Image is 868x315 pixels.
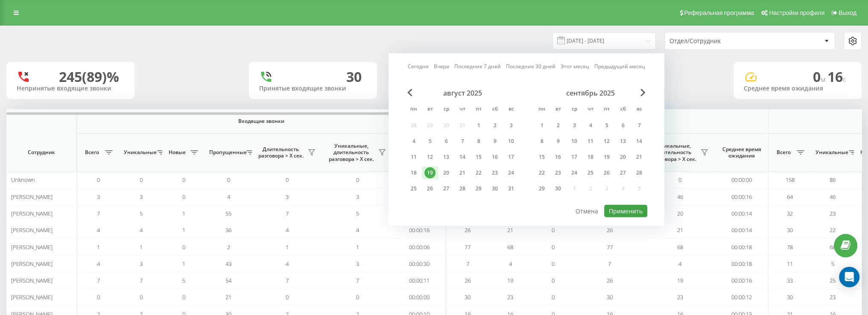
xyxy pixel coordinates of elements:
span: 5 [140,210,143,217]
span: [PERSON_NAME] [11,277,53,284]
div: пн 8 сент. 2025 г. [534,135,550,148]
div: пт 29 авг. 2025 г. [471,182,487,195]
div: 22 [473,167,484,178]
div: вс 31 авг. 2025 г. [503,182,519,195]
span: 158 [786,176,795,184]
div: чт 18 сент. 2025 г. [582,151,599,163]
span: [PERSON_NAME] [11,210,53,217]
td: 00:00:06 [393,239,446,255]
div: 24 [506,167,517,178]
button: Отмена [571,205,603,217]
span: [PERSON_NAME] [11,193,53,201]
span: Всего [773,149,794,156]
div: сб 27 сент. 2025 г. [615,166,631,179]
span: 1 [140,243,143,251]
div: чт 21 авг. 2025 г. [454,166,471,179]
span: 0 [552,260,555,268]
span: 21 [677,226,683,234]
div: пн 1 сент. 2025 г. [534,119,550,132]
span: 4 [140,226,143,234]
span: 26 [465,226,471,234]
div: пт 26 сент. 2025 г. [599,166,615,179]
abbr: суббота [617,103,629,116]
div: 8 [536,136,547,147]
div: сб 30 авг. 2025 г. [487,182,503,195]
span: 3 [356,193,359,201]
span: 4 [97,260,100,268]
div: Среднее время ожидания [744,85,851,92]
div: 7 [457,136,468,147]
a: Вчера [434,62,449,70]
span: 11 [787,260,793,268]
span: 46 [830,193,836,201]
span: 1 [182,226,185,234]
span: 86 [830,176,836,184]
div: 25 [585,167,596,178]
span: 22 [830,226,836,234]
div: 11 [408,152,419,163]
span: 33 [787,277,793,284]
div: пн 22 сент. 2025 г. [534,166,550,179]
span: 23 [830,210,836,217]
td: 00:00:16 [715,188,769,205]
div: вс 28 сент. 2025 г. [631,166,647,179]
div: чт 14 авг. 2025 г. [454,151,471,163]
div: пт 1 авг. 2025 г. [471,119,487,132]
div: сб 9 авг. 2025 г. [487,135,503,148]
td: 00:00:18 [715,256,769,272]
span: 0 [227,176,230,184]
div: 245 (89)% [59,69,119,85]
a: Предыдущий месяц [594,62,645,70]
span: 0 [552,277,555,284]
div: 12 [424,152,435,163]
span: Уникальные [815,149,846,156]
div: 26 [601,167,612,178]
td: 00:00:18 [715,239,769,255]
div: сб 23 авг. 2025 г. [487,166,503,179]
div: 23 [552,167,564,178]
div: вт 5 авг. 2025 г. [422,135,438,148]
div: пт 5 сент. 2025 г. [599,119,615,132]
td: 00:00:16 [393,222,446,239]
span: Выход [839,9,856,16]
div: 22 [536,167,547,178]
span: 77 [607,243,613,251]
div: 1 [536,120,547,131]
span: 0 [813,67,827,86]
span: 21 [507,226,513,234]
abbr: четверг [584,103,597,116]
div: 23 [489,167,500,178]
div: вт 2 сент. 2025 г. [550,119,566,132]
div: вс 7 сент. 2025 г. [631,119,647,132]
span: 1 [97,243,100,251]
div: сб 2 авг. 2025 г. [487,119,503,132]
span: 0 [356,176,359,184]
div: пт 22 авг. 2025 г. [471,166,487,179]
span: 68 [507,243,513,251]
span: Пропущенные [209,149,244,156]
span: 0 [182,243,185,251]
span: 5 [356,210,359,217]
div: 27 [617,167,628,178]
div: 25 [408,183,419,194]
div: 9 [552,136,564,147]
div: 5 [601,120,612,131]
div: 10 [569,136,580,147]
span: 46 [677,193,683,201]
span: 32 [787,210,793,217]
a: Последние 7 дней [454,62,501,70]
a: Последние 30 дней [506,62,555,70]
div: Отдел/Сотрудник [669,38,772,45]
abbr: воскресенье [633,103,646,116]
span: 0 [140,176,143,184]
div: 12 [601,136,612,147]
div: 6 [441,136,452,147]
span: Уникальные [124,149,155,156]
div: 3 [506,120,517,131]
div: чт 4 сент. 2025 г. [582,119,599,132]
div: 29 [536,183,547,194]
span: 0 [97,176,100,184]
span: 7 [97,210,100,217]
div: сб 20 сент. 2025 г. [615,151,631,163]
span: 19 [677,277,683,284]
